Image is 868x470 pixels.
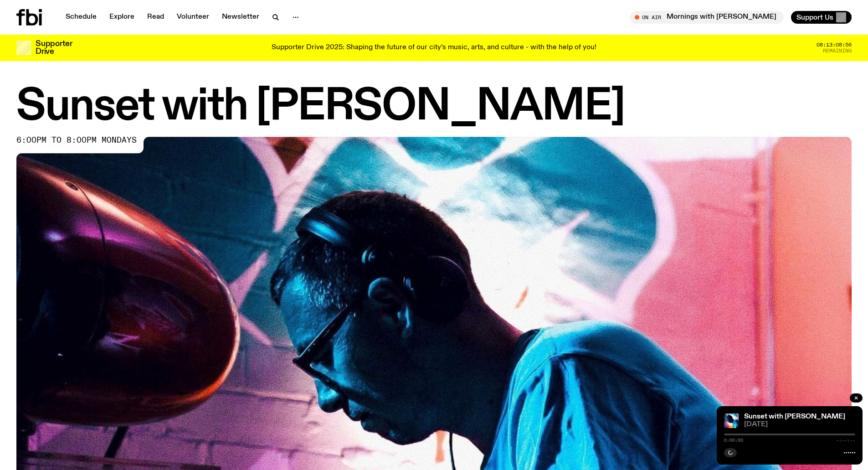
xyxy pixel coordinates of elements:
[171,11,215,24] a: Volunteer
[791,11,852,24] button: Support Us
[823,48,852,53] span: Remaining
[60,11,102,24] a: Schedule
[142,11,169,24] a: Read
[724,413,739,428] img: Simon Caldwell stands side on, looking downwards. He has headphones on. Behind him is a brightly ...
[724,438,743,443] span: 0:00:00
[272,44,596,52] p: Supporter Drive 2025: Shaping the future of our city’s music, arts, and culture - with the help o...
[744,421,855,428] span: [DATE]
[36,40,72,56] h3: Supporter Drive
[16,87,852,128] h1: Sunset with [PERSON_NAME]
[744,413,845,420] a: Sunset with [PERSON_NAME]
[817,42,852,47] span: 08:13:08:56
[16,137,137,144] span: 6:00pm to 8:00pm mondays
[796,13,833,21] span: Support Us
[630,11,784,24] button: On AirMornings with [PERSON_NAME]
[216,11,265,24] a: Newsletter
[836,438,855,443] span: -:--:--
[104,11,140,24] a: Explore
